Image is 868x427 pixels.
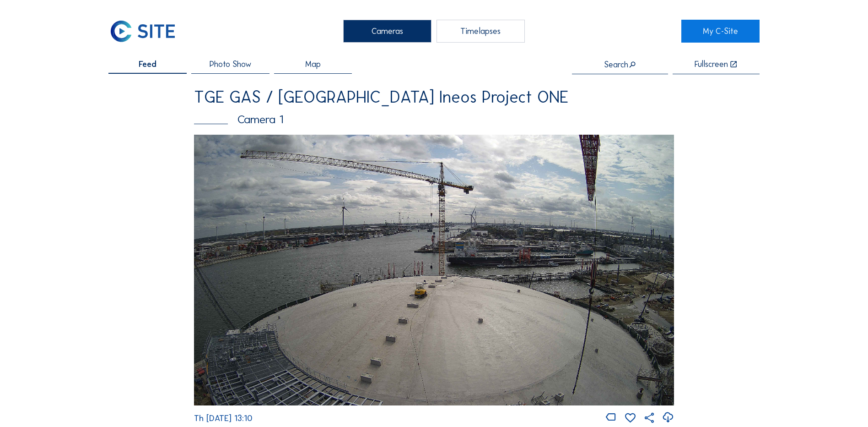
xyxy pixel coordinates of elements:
span: Map [305,60,321,68]
div: Camera 1 [194,114,674,125]
img: C-SITE Logo [108,20,177,43]
span: Feed [139,60,156,68]
img: Image [194,135,674,405]
div: TGE GAS / [GEOGRAPHIC_DATA] Ineos Project ONE [194,89,674,105]
div: Cameras [343,20,431,43]
span: Photo Show [210,60,251,68]
div: Fullscreen [695,60,728,69]
div: Timelapses [437,20,525,43]
span: Th [DATE] 13:10 [194,413,253,423]
a: C-SITE Logo [108,20,187,43]
a: My C-Site [681,20,760,43]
